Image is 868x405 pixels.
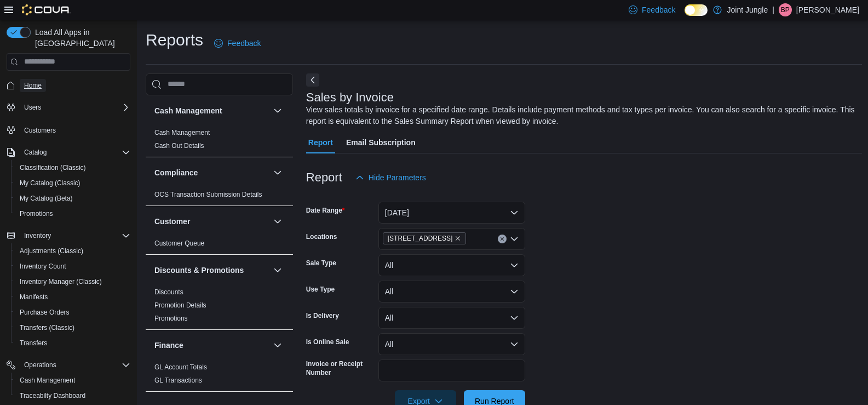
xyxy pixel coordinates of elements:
a: My Catalog (Classic) [15,176,85,190]
span: Transfers [20,339,47,347]
p: [PERSON_NAME] [796,3,859,16]
span: Cash Management [15,374,130,387]
a: Home [20,79,46,92]
span: Manifests [15,290,130,304]
span: Transfers (Classic) [15,321,130,334]
button: All [378,333,525,355]
label: Use Type [306,285,335,294]
button: Open list of options [510,235,519,243]
button: Inventory [2,228,135,243]
span: Users [24,103,41,112]
span: Inventory Manager (Classic) [15,275,130,288]
span: Home [20,78,130,92]
span: Inventory Manager (Classic) [20,277,102,286]
span: Cash Management [154,128,210,137]
span: Operations [20,358,130,372]
input: Dark Mode [685,4,708,16]
button: Inventory Count [11,259,135,274]
span: My Catalog (Classic) [15,176,130,190]
button: Home [2,77,135,93]
h3: Discounts & Promotions [154,265,244,276]
button: Operations [2,357,135,373]
label: Is Online Sale [306,338,349,346]
div: Discounts & Promotions [146,286,293,329]
a: Feedback [210,32,265,54]
div: Customer [146,237,293,254]
a: Inventory Count [15,260,71,273]
span: Adjustments (Classic) [15,244,130,258]
button: Users [20,101,45,114]
span: OCS Transaction Submission Details [154,190,262,199]
button: Users [2,100,135,115]
button: Purchase Orders [11,305,135,320]
a: Cash Out Details [154,142,204,150]
h1: Reports [146,29,203,51]
button: [DATE] [378,202,525,224]
label: Is Delivery [306,311,339,320]
a: Traceabilty Dashboard [15,389,90,402]
span: Purchase Orders [15,306,130,319]
h3: Finance [154,340,183,351]
label: Locations [306,232,337,241]
span: Inventory Count [15,260,130,273]
span: Users [20,101,130,114]
span: Classification (Classic) [15,161,130,174]
p: Joint Jungle [727,3,768,16]
button: Cash Management [11,373,135,388]
span: Purchase Orders [20,308,70,317]
a: OCS Transaction Submission Details [154,191,262,198]
button: Customer [271,215,284,228]
button: Catalog [20,146,51,159]
span: Adjustments (Classic) [20,247,83,255]
span: Promotion Details [154,301,206,310]
span: Catalog [20,146,130,159]
span: Promotions [20,209,53,218]
button: Transfers (Classic) [11,320,135,335]
span: Report [308,132,333,153]
a: My Catalog (Beta) [15,192,77,205]
a: Purchase Orders [15,306,74,319]
a: GL Account Totals [154,363,207,371]
span: Manifests [20,293,48,301]
a: GL Transactions [154,377,202,384]
span: My Catalog (Beta) [20,194,73,203]
span: Classification (Classic) [20,163,86,172]
span: Customers [24,126,56,135]
span: Promotions [154,314,188,323]
button: My Catalog (Beta) [11,191,135,206]
img: Cova [22,4,71,15]
span: Inventory [20,229,130,242]
a: Promotion Details [154,301,206,309]
span: Discounts [154,288,183,296]
span: Catalog [24,148,47,157]
div: Compliance [146,188,293,206]
h3: Sales by Invoice [306,91,394,104]
span: Customer Queue [154,239,204,248]
button: Compliance [154,167,269,178]
button: My Catalog (Classic) [11,175,135,191]
a: Cash Management [154,129,210,136]
button: Operations [20,358,61,372]
button: Catalog [2,145,135,160]
button: Next [306,73,319,87]
span: BP [781,3,790,16]
span: Traceabilty Dashboard [20,391,85,400]
button: Cash Management [154,105,269,116]
button: Inventory [20,229,55,242]
button: Finance [271,339,284,352]
label: Sale Type [306,259,336,267]
label: Date Range [306,206,345,215]
button: Manifests [11,289,135,305]
button: Customer [154,216,269,227]
div: Cash Management [146,126,293,157]
a: Promotions [154,315,188,322]
a: Cash Management [15,374,79,387]
button: Promotions [11,206,135,221]
div: View sales totals by invoice for a specified date range. Details include payment methods and tax ... [306,104,856,127]
span: Transfers [15,336,130,350]
a: Customer Queue [154,239,204,247]
h3: Cash Management [154,105,222,116]
button: Remove 187 Mill St. from selection in this group [455,235,461,242]
button: All [378,254,525,276]
span: GL Transactions [154,376,202,385]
